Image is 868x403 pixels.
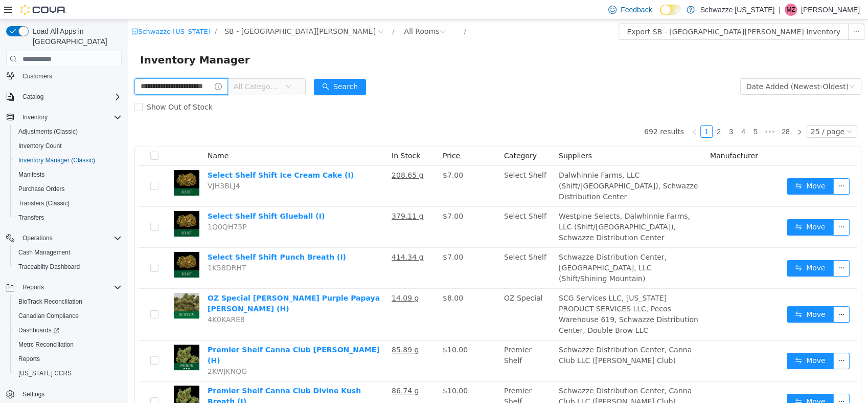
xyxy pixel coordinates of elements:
[14,353,122,365] span: Reports
[315,233,335,241] span: $7.00
[264,8,266,15] span: /
[659,374,706,390] button: icon: swapMove
[10,366,126,380] button: [US_STATE] CCRS
[431,367,564,386] span: Schwazze Distribution Center, Canna Club LLC ([PERSON_NAME] Club)
[18,232,57,244] button: Operations
[785,4,797,16] div: Michael Zink
[376,132,409,140] span: Category
[10,196,126,210] button: Transfers (Classic)
[14,261,84,273] a: Traceabilty Dashboard
[4,8,10,15] i: icon: shop
[18,91,48,103] button: Catalog
[10,153,126,167] button: Inventory Manager (Classic)
[14,295,122,308] span: BioTrack Reconciliation
[315,367,340,375] span: $10.00
[2,231,126,245] button: Operations
[14,367,122,379] span: Washington CCRS
[18,312,79,320] span: Canadian Compliance
[721,63,727,71] i: icon: down
[659,199,706,216] button: icon: swapMove
[18,171,44,179] span: Manifests
[573,105,585,118] li: 1
[22,113,48,121] span: Inventory
[431,326,564,345] span: Schwazze Distribution Center, Canna Club LLC ([PERSON_NAME] Club)
[779,4,781,16] p: |
[80,192,197,200] a: Select Shelf Shift Glueball (I)
[431,192,562,222] span: Westpine Selects, Dalwhinnie Farms, LLC (Shift/[GEOGRAPHIC_DATA]), Schwazze Distribution Center
[659,333,706,349] button: icon: swapMove
[14,168,49,181] a: Manifests
[18,326,59,334] span: Dashboards
[186,59,238,75] button: icon: searchSearch
[87,8,89,15] span: /
[276,4,311,19] div: All Rooms
[80,132,101,140] span: Name
[14,367,76,379] a: [US_STATE] CCRS
[264,326,291,334] u: 85.89 g
[2,280,126,294] button: Reports
[15,83,89,91] span: Show Out of Stock
[582,132,630,140] span: Manufacturer
[18,185,65,193] span: Purchase Orders
[431,151,570,181] span: Dalwhinnie Farms, LLC (Shift/[GEOGRAPHIC_DATA]), Schwazze Distribution Center
[29,26,122,47] span: Load All Apps in [GEOGRAPHIC_DATA]
[14,324,122,336] span: Dashboards
[10,260,126,274] button: Traceabilty Dashboard
[80,151,226,159] a: Select Shelf Shift Ice Cream Cake (I)
[10,337,126,352] button: Metrc Reconciliation
[18,156,95,164] span: Inventory Manager (Classic)
[634,105,650,118] span: •••
[622,106,633,117] a: 5
[666,105,678,118] li: Next Page
[312,9,318,15] i: icon: close-circle
[10,124,126,139] button: Adjustments (Classic)
[705,158,722,175] button: icon: ellipsis
[705,240,722,257] button: icon: ellipsis
[786,4,795,16] span: MZ
[46,232,72,258] img: Select Shelf Shift Punch Breath (I) hero shot
[46,191,72,217] img: Select Shelf Shift Glueball (I) hero shot
[22,234,53,242] span: Operations
[14,246,74,259] a: Cash Management
[659,286,706,303] button: icon: swapMove
[14,183,69,195] a: Purchase Orders
[315,326,340,334] span: $10.00
[14,295,86,308] a: BioTrack Reconciliation
[315,151,335,159] span: $7.00
[683,106,717,117] div: 25 / page
[720,4,737,20] button: icon: ellipsis
[659,158,706,175] button: icon: swapMove
[18,248,70,257] span: Cash Management
[22,72,52,80] span: Customers
[18,70,122,82] span: Customers
[18,369,72,377] span: [US_STATE] CCRS
[650,105,666,118] li: 28
[705,199,722,216] button: icon: ellipsis
[80,367,233,386] a: Premier Shelf Canna Club Divine Kush Breath (I)
[315,274,335,282] span: $8.00
[14,310,122,322] span: Canadian Compliance
[18,214,44,222] span: Transfers
[4,8,83,15] a: icon: shopSchwazze [US_STATE]
[619,59,721,74] div: Date Added (Newest-Oldest)
[80,326,252,345] a: Premier Shelf Canna Club [PERSON_NAME] (H)
[10,210,126,225] button: Transfers
[80,244,119,252] span: 1K58DRHT
[97,6,248,17] span: SB - Fort Collins
[560,105,573,118] li: Previous Page
[14,310,83,322] a: Canadian Compliance
[10,139,126,153] button: Inventory Count
[18,341,74,349] span: Metrc Reconciliation
[719,109,725,116] i: icon: down
[46,273,72,299] img: OZ Special EDW Purple Papaya Runtz (H) hero shot
[431,274,570,314] span: SCG Services LLC, [US_STATE] PRODUCT SERVICES LLC, Pecos Warehouse 619, Schwazze Distribution Cen...
[705,333,722,349] button: icon: ellipsis
[10,309,126,323] button: Canadian Compliance
[10,245,126,260] button: Cash Management
[14,261,122,273] span: Traceabilty Dashboard
[80,203,119,211] span: 1Q0QH75P
[18,355,40,363] span: Reports
[705,374,722,390] button: icon: ellipsis
[14,324,63,336] a: Dashboards
[80,233,218,241] a: Select Shelf Shift Punch Breath (I)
